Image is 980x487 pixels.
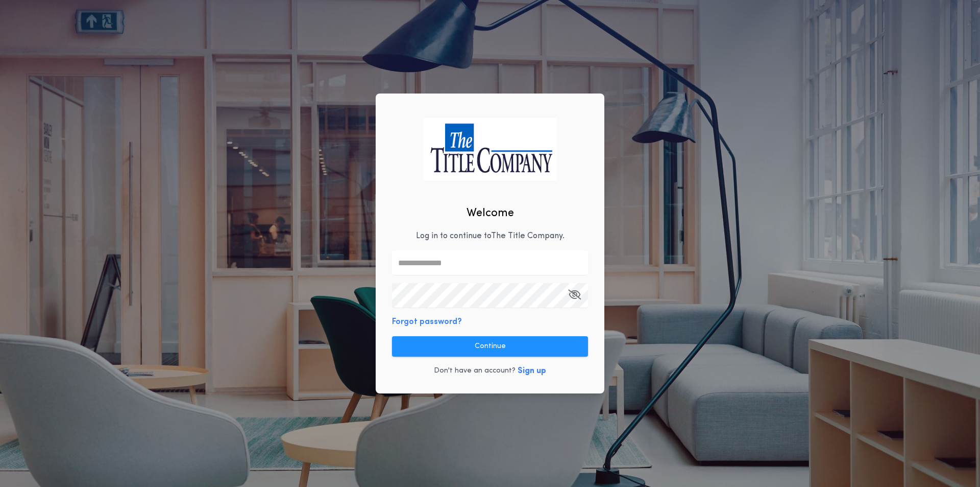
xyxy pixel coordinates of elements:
[392,316,462,328] button: Forgot password?
[392,336,588,357] button: Continue
[423,118,557,180] img: logo
[434,366,516,376] p: Don't have an account?
[416,230,565,242] p: Log in to continue to The Title Company .
[518,365,546,377] button: Sign up
[467,205,514,222] h2: Welcome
